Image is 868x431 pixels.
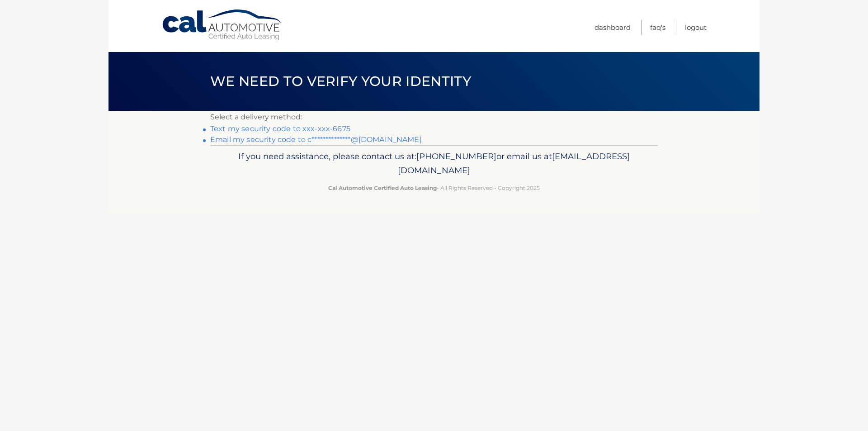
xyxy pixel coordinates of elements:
[161,9,283,41] a: Cal Automotive
[685,20,707,35] a: Logout
[210,73,471,90] span: We need to verify your identity
[216,183,652,193] p: - All Rights Reserved - Copyright 2025
[416,151,496,161] span: [PHONE_NUMBER]
[328,185,437,191] strong: Cal Automotive Certified Auto Leasing
[210,111,658,123] p: Select a delivery method:
[216,149,652,178] p: If you need assistance, please contact us at: or email us at
[650,20,665,35] a: FAQ's
[594,20,631,35] a: Dashboard
[210,124,350,133] a: Text my security code to xxx-xxx-6675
